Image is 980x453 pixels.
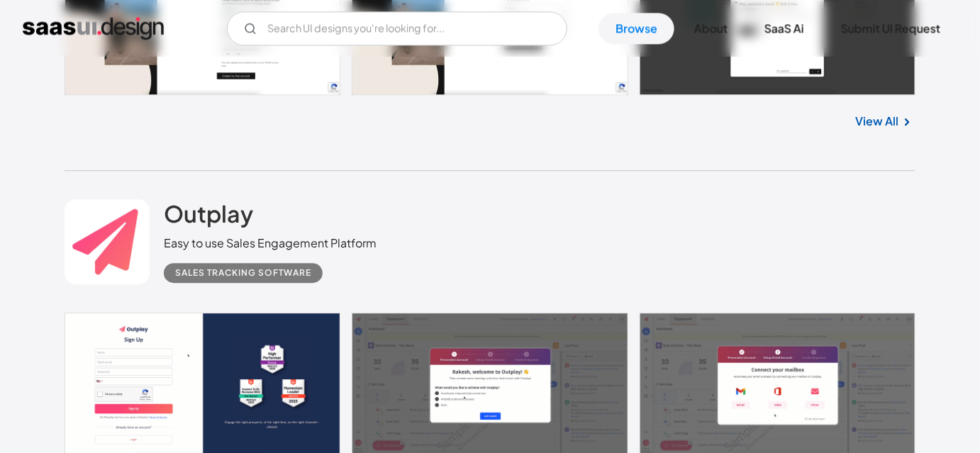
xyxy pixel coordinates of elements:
a: SaaS Ai [747,13,821,44]
a: home [23,17,164,40]
form: Email Form [227,11,567,45]
div: Sales Tracking Software [175,264,311,281]
input: Search UI designs you're looking for... [227,11,567,45]
h2: Outplay [164,199,253,228]
a: Outplay [164,199,253,235]
a: About [677,13,745,44]
a: Submit UI Request [824,13,957,44]
a: View All [855,113,898,130]
a: Browse [598,13,674,44]
div: Easy to use Sales Engagement Platform [164,235,377,252]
